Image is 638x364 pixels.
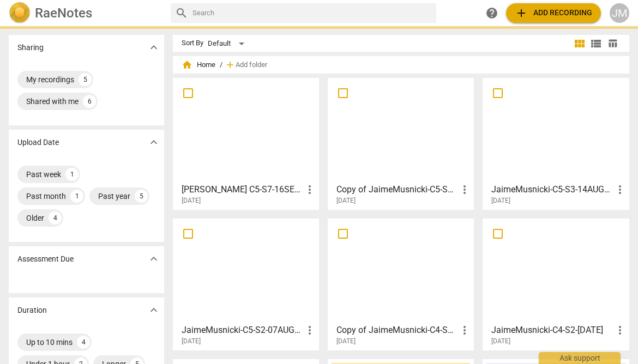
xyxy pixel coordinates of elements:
[9,2,162,24] a: LogoRaeNotes
[486,222,625,345] a: JaimeMusnicki-C4-S2-[DATE][DATE]
[208,35,248,52] div: Default
[182,59,215,70] span: Home
[182,183,303,196] h3: Jaime Musnicki C5-S7-16SEPT25 video
[146,134,162,150] button: Show more
[177,222,315,345] a: JaimeMusnicki-C5-S2-07AUG25 video[DATE]
[146,251,162,267] button: Show more
[607,38,618,48] span: table_chart
[147,252,160,265] span: expand_more
[573,37,586,50] span: view_module
[35,5,92,21] h2: RaeNotes
[77,336,90,349] div: 4
[491,183,613,196] h3: JaimeMusnicki-C5-S3-14AUG25 video
[332,82,470,205] a: Copy of JaimeMusnicki-C5-S3-14AUG25 video[DATE]
[49,211,62,225] div: 4
[146,39,162,56] button: Show more
[336,183,458,196] h3: Copy of JaimeMusnicki-C5-S3-14AUG25 video
[491,337,510,346] span: [DATE]
[336,337,356,346] span: [DATE]
[146,302,162,318] button: Show more
[26,169,61,180] div: Past week
[182,324,303,337] h3: JaimeMusnicki-C5-S2-07AUG25 video
[26,96,79,107] div: Shared with me
[613,324,627,337] span: more_vert
[613,183,627,196] span: more_vert
[303,324,316,337] span: more_vert
[220,61,222,69] span: /
[17,137,59,148] p: Upload Date
[79,73,92,86] div: 5
[182,59,192,70] span: home
[515,7,592,20] span: Add recording
[17,253,74,265] p: Assessment Due
[604,35,621,52] button: Table view
[486,82,625,205] a: JaimeMusnicki-C5-S3-14AUG25 video[DATE]
[147,41,160,54] span: expand_more
[177,82,315,205] a: [PERSON_NAME] C5-S7-16SEPT25 video[DATE]
[175,7,188,20] span: search
[482,3,502,23] a: Help
[26,213,44,223] div: Older
[9,2,31,24] img: Logo
[589,37,603,50] span: view_list
[588,35,604,52] button: List view
[98,191,130,202] div: Past year
[192,4,432,22] input: Search
[135,190,148,203] div: 5
[485,7,498,20] span: help
[336,196,356,205] span: [DATE]
[491,324,613,337] h3: JaimeMusnicki-C4-S2-29APR2025
[17,42,44,53] p: Sharing
[610,3,629,23] button: JM
[26,74,74,85] div: My recordings
[147,304,160,317] span: expand_more
[336,324,458,337] h3: Copy of JaimeMusnicki-C4-S2-29APR2025
[458,324,471,337] span: more_vert
[182,337,201,346] span: [DATE]
[506,3,601,23] button: Upload
[26,337,73,348] div: Up to 10 mins
[458,183,471,196] span: more_vert
[332,222,470,345] a: Copy of JaimeMusnicki-C4-S2-[DATE][DATE]
[303,183,316,196] span: more_vert
[182,196,201,205] span: [DATE]
[515,7,528,20] span: add
[225,59,236,70] span: add
[83,95,96,108] div: 6
[65,168,79,181] div: 1
[17,305,47,316] p: Duration
[147,136,160,149] span: expand_more
[571,35,588,52] button: Tile view
[182,39,203,47] div: Sort By
[70,190,83,203] div: 1
[539,352,621,364] div: Ask support
[491,196,510,205] span: [DATE]
[26,191,66,202] div: Past month
[236,61,267,69] span: Add folder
